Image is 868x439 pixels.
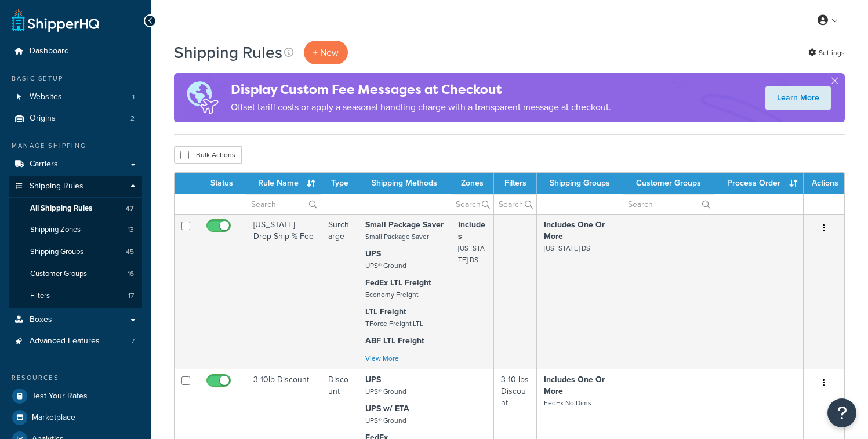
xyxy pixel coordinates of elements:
strong: ABF LTL Freight [365,335,424,347]
input: Search [451,194,493,214]
th: Customer Groups [623,173,714,194]
span: All Shipping Rules [30,204,92,213]
span: Marketplace [32,413,75,423]
span: 16 [128,269,134,279]
span: 7 [131,336,135,346]
strong: UPS [365,248,381,260]
a: All Shipping Rules 47 [9,198,142,219]
div: Resources [9,373,142,383]
a: ShipperHQ Home [12,9,99,32]
input: Search [494,194,536,214]
li: Shipping Zones [9,219,142,241]
strong: LTL Freight [365,306,406,318]
td: Surcharge [321,214,358,369]
img: duties-banner-06bc72dcb5fe05cb3f9472aba00be2ae8eb53ab6f0d8bb03d382ba314ac3c341.png [174,73,231,122]
a: Origins 2 [9,108,142,129]
a: Customer Groups 16 [9,263,142,285]
a: Test Your Rates [9,386,142,407]
a: Dashboard [9,41,142,62]
li: Advanced Features [9,331,142,352]
span: 13 [128,225,134,235]
a: Carriers [9,154,142,175]
a: Shipping Rules [9,176,142,197]
small: UPS® Ground [365,386,406,397]
a: View More [365,353,399,364]
td: [US_STATE] Drop Ship % Fee [246,214,321,369]
th: Status [197,173,246,194]
th: Shipping Methods [358,173,451,194]
p: + New [304,41,348,64]
span: Shipping Rules [30,182,83,191]
strong: Includes One Or More [544,373,605,397]
a: Learn More [765,86,831,110]
a: Shipping Groups 45 [9,241,142,263]
th: Type [321,173,358,194]
small: [US_STATE] DS [544,243,590,253]
a: Shipping Zones 13 [9,219,142,241]
small: UPS® Ground [365,260,406,271]
span: Origins [30,114,56,124]
button: Bulk Actions [174,146,242,164]
strong: Includes [458,219,485,242]
button: Open Resource Center [827,398,856,427]
span: 2 [130,114,135,124]
a: Websites 1 [9,86,142,108]
small: TForce Freight LTL [365,318,423,329]
strong: FedEx LTL Freight [365,277,431,289]
span: 47 [126,204,134,213]
th: Filters [494,173,537,194]
span: Test Your Rates [32,391,88,401]
li: All Shipping Rules [9,198,142,219]
li: Websites [9,86,142,108]
strong: Includes One Or More [544,219,605,242]
span: 1 [132,92,135,102]
strong: UPS w/ ETA [365,402,409,415]
span: Advanced Features [30,336,100,346]
div: Basic Setup [9,74,142,84]
th: Rule Name : activate to sort column ascending [246,173,321,194]
strong: Small Package Saver [365,219,444,231]
th: Zones [451,173,494,194]
div: Manage Shipping [9,141,142,151]
a: Advanced Features 7 [9,331,142,352]
p: Offset tariff costs or apply a seasonal handling charge with a transparent message at checkout. [231,99,611,115]
span: Websites [30,92,62,102]
span: Carriers [30,159,58,169]
li: Filters [9,285,142,307]
li: Shipping Rules [9,176,142,308]
span: 17 [128,291,134,301]
small: Small Package Saver [365,231,429,242]
span: Customer Groups [30,269,87,279]
small: UPS® Ground [365,415,406,426]
a: Settings [808,45,845,61]
input: Search [623,194,714,214]
span: 45 [126,247,134,257]
span: Dashboard [30,46,69,56]
small: Economy Freight [365,289,418,300]
th: Shipping Groups [537,173,623,194]
a: Boxes [9,309,142,331]
input: Search [246,194,321,214]
span: Boxes [30,315,52,325]
span: Shipping Zones [30,225,81,235]
h4: Display Custom Fee Messages at Checkout [231,80,611,99]
li: Customer Groups [9,263,142,285]
th: Process Order : activate to sort column ascending [714,173,804,194]
small: [US_STATE] DS [458,243,485,265]
a: Marketplace [9,407,142,428]
a: Filters 17 [9,285,142,307]
strong: UPS [365,373,381,386]
li: Origins [9,108,142,129]
span: Shipping Groups [30,247,83,257]
span: Filters [30,291,50,301]
li: Shipping Groups [9,241,142,263]
th: Actions [804,173,844,194]
small: FedEx No Dims [544,398,591,408]
h1: Shipping Rules [174,41,282,64]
